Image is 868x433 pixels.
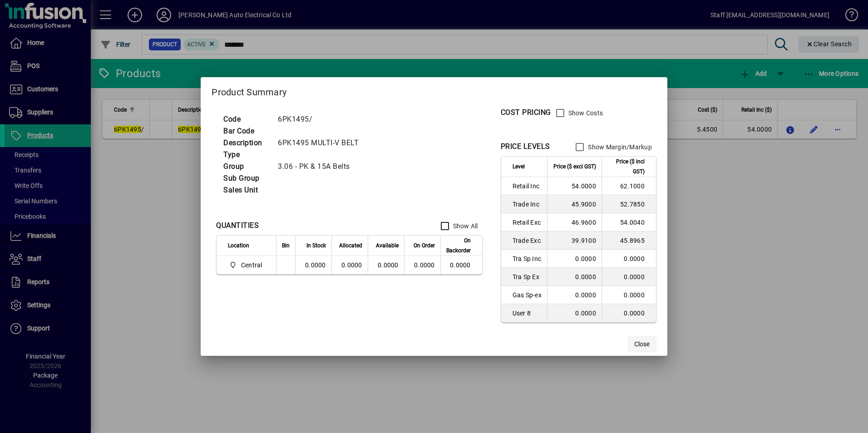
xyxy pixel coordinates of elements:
td: 39.9100 [547,231,602,250]
td: Type [219,149,273,161]
span: Gas Sp-ex [513,290,542,300]
td: 6PK1495 MULTI-V BELT [273,137,370,149]
td: 0.0000 [602,268,656,286]
span: Central [241,261,262,270]
td: 52.7850 [602,195,656,213]
td: 0.0000 [368,256,404,274]
label: Show Margin/Markup [586,143,652,152]
span: Allocated [339,241,362,251]
div: PRICE LEVELS [501,141,550,152]
td: 0.0000 [295,256,331,274]
td: Group [219,161,273,172]
td: 0.0000 [440,256,482,274]
span: Tra Sp Ex [513,272,542,281]
span: Retail Inc [513,182,542,191]
span: 0.0000 [414,261,435,269]
td: 0.0000 [547,268,602,286]
span: Available [376,241,399,251]
span: Tra Sp Inc [513,254,542,263]
td: 0.0000 [331,256,368,274]
td: 62.1000 [602,177,656,195]
button: Close [627,336,656,352]
td: 3.06 - PK & 15A Belts [273,161,370,172]
td: 46.9600 [547,213,602,231]
span: Bin [282,241,290,251]
td: 0.0000 [547,304,602,322]
label: Show All [451,221,478,231]
span: Retail Exc [513,218,542,227]
span: In Stock [306,241,326,251]
span: Trade Inc [513,200,542,209]
td: Description [219,137,273,149]
span: Central [228,260,266,271]
td: 54.0040 [602,213,656,231]
td: 45.9000 [547,195,602,213]
td: 54.0000 [547,177,602,195]
td: 0.0000 [602,250,656,268]
td: 0.0000 [602,304,656,322]
td: 0.0000 [547,250,602,268]
span: On Backorder [446,236,471,256]
span: Price ($ incl GST) [607,157,645,177]
td: Code [219,113,273,125]
span: Location [228,241,249,251]
span: Close [634,340,650,349]
td: 0.0000 [547,286,602,304]
td: 6PK1495/ [273,113,370,125]
span: Level [513,162,525,172]
td: 0.0000 [602,286,656,304]
span: Trade Exc [513,236,542,245]
div: COST PRICING [501,107,551,118]
label: Show Costs [567,108,603,118]
td: 45.8965 [602,231,656,250]
div: QUANTITIES [216,220,259,231]
span: User 8 [513,309,542,318]
span: On Order [414,241,435,251]
span: Price ($ excl GST) [553,162,596,172]
td: Sub Group [219,172,273,184]
td: Sales Unit [219,184,273,196]
td: Bar Code [219,125,273,137]
h2: Product Summary [201,77,667,103]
